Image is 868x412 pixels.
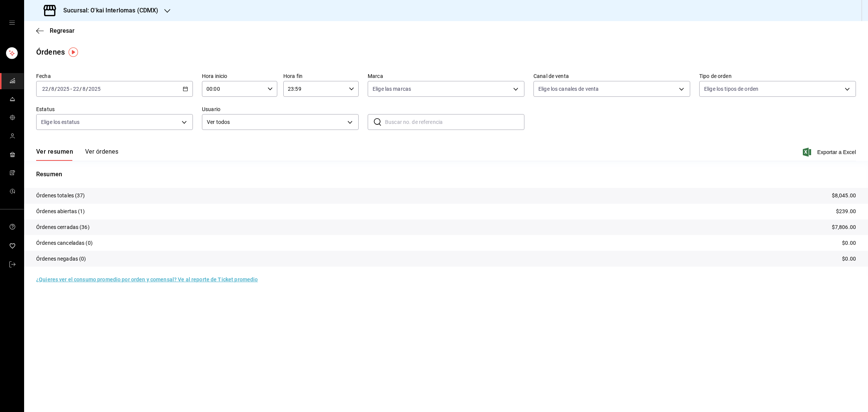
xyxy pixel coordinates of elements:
label: Marca [368,73,524,79]
button: Ver resumen [36,148,73,161]
p: $239.00 [836,208,856,215]
div: navigation tabs [36,148,118,161]
img: Tooltip marker [69,47,78,57]
span: Elige las marcas [373,85,411,93]
input: -- [42,86,49,92]
input: -- [82,86,86,92]
p: $0.00 [842,239,856,247]
label: Estatus [36,107,193,112]
input: ---- [57,86,70,92]
p: Resumen [36,170,856,179]
label: Canal de venta [533,73,690,79]
a: ¿Quieres ver el consumo promedio por orden y comensal? Ve al reporte de Ticket promedio [36,276,258,282]
label: Tipo de orden [699,73,856,79]
p: $7,806.00 [832,223,856,231]
label: Hora inicio [202,73,277,79]
p: Órdenes cerradas (36) [36,223,90,231]
span: Regresar [50,27,75,34]
span: / [55,86,57,92]
input: Buscar no. de referencia [385,114,524,130]
input: -- [73,86,79,92]
span: / [86,86,88,92]
label: Hora fin [283,73,359,79]
label: Usuario [202,107,359,112]
span: - [70,86,72,92]
span: Elige los tipos de orden [704,85,758,93]
input: -- [51,86,55,92]
div: Órdenes [36,46,65,58]
span: Ver todos [207,118,345,126]
p: Órdenes canceladas (0) [36,239,93,247]
button: open drawer [9,20,15,26]
span: / [49,86,51,92]
input: ---- [88,86,101,92]
span: Elige los estatus [41,118,79,126]
p: $8,045.00 [832,192,856,200]
button: Exportar a Excel [804,148,856,157]
label: Fecha [36,73,193,79]
p: Órdenes totales (37) [36,192,85,200]
h3: Sucursal: O'kai Interlomas (CDMX) [57,6,158,15]
button: Ver órdenes [85,148,118,161]
span: Elige los canales de venta [538,85,599,93]
p: Órdenes abiertas (1) [36,208,85,215]
p: Órdenes negadas (0) [36,255,86,263]
button: Regresar [36,27,75,34]
p: $0.00 [842,255,856,263]
span: / [79,86,82,92]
